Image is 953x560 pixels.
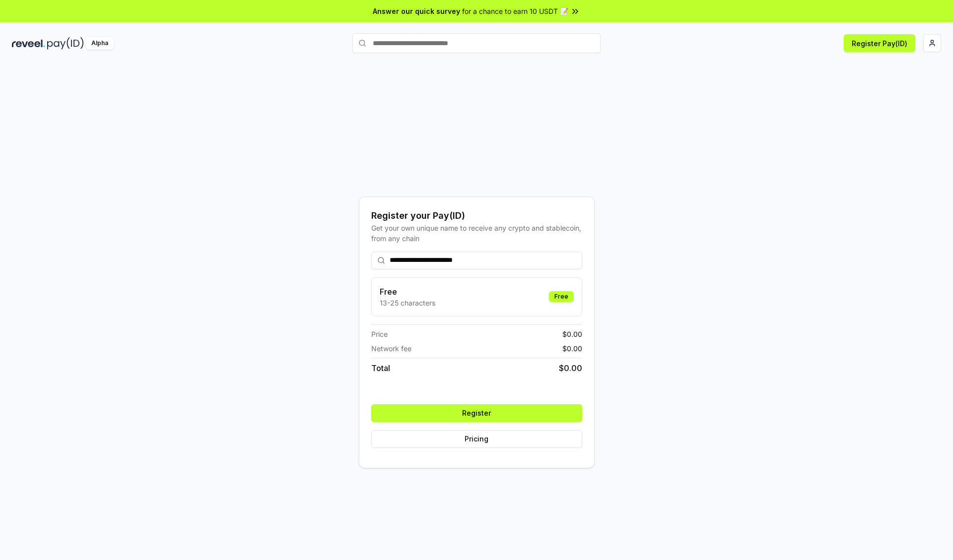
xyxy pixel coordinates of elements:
[373,6,460,16] span: Answer our quick survey
[12,37,45,50] img: reveel_dark
[371,223,582,244] div: Get your own unique name to receive any crypto and stablecoin, from any chain
[844,34,915,52] button: Register Pay(ID)
[371,343,411,354] span: Network fee
[371,209,582,223] div: Register your Pay(ID)
[562,343,582,354] span: $ 0.00
[559,362,582,374] span: $ 0.00
[86,37,114,50] div: Alpha
[462,6,568,16] span: for a chance to earn 10 USDT 📝
[371,362,390,374] span: Total
[549,291,574,302] div: Free
[380,298,435,308] p: 13-25 characters
[371,430,582,448] button: Pricing
[371,404,582,422] button: Register
[47,37,84,50] img: pay_id
[380,286,435,298] h3: Free
[562,329,582,339] span: $ 0.00
[371,329,388,339] span: Price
